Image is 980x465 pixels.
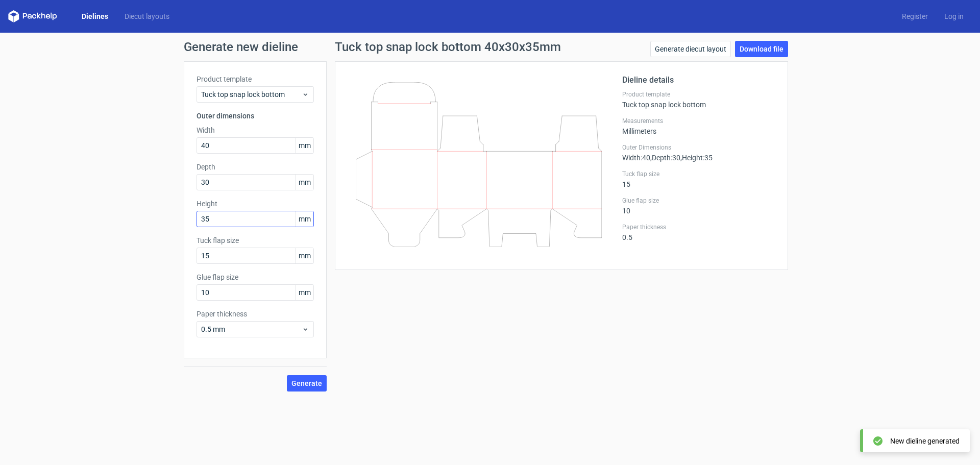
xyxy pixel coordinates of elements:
label: Glue flap size [622,197,775,205]
label: Paper thickness [197,309,314,319]
span: mm [296,175,313,190]
div: 15 [622,170,775,188]
label: Tuck flap size [197,235,314,246]
a: Diecut layouts [116,11,178,21]
label: Tuck flap size [622,170,775,178]
label: Product template [622,90,775,99]
a: Dielines [73,11,116,21]
h1: Tuck top snap lock bottom 40x30x35mm [335,41,561,53]
h1: Generate new dieline [184,41,796,53]
a: Log in [936,11,972,21]
span: 0.5 mm [201,324,302,334]
span: mm [296,138,313,153]
span: mm [296,211,313,227]
a: Download file [735,41,788,57]
div: New dieline generated [890,436,960,446]
label: Product template [197,74,314,84]
label: Width [197,125,314,135]
a: Register [894,11,936,21]
label: Glue flap size [197,272,314,282]
span: , Depth : 30 [650,154,680,162]
div: Tuck top snap lock bottom [622,90,775,109]
label: Paper thickness [622,223,775,231]
span: Generate [291,380,322,387]
span: mm [296,248,313,263]
span: , Height : 35 [680,154,713,162]
div: 10 [622,197,775,215]
a: Generate diecut layout [650,41,731,57]
span: Width : 40 [622,154,650,162]
h3: Outer dimensions [197,111,314,121]
label: Depth [197,162,314,172]
label: Measurements [622,117,775,125]
label: Outer Dimensions [622,143,775,152]
h2: Dieline details [622,74,775,86]
button: Generate [287,375,327,391]
div: 0.5 [622,223,775,241]
span: Tuck top snap lock bottom [201,89,302,100]
span: mm [296,285,313,300]
label: Height [197,199,314,209]
div: Millimeters [622,117,775,135]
